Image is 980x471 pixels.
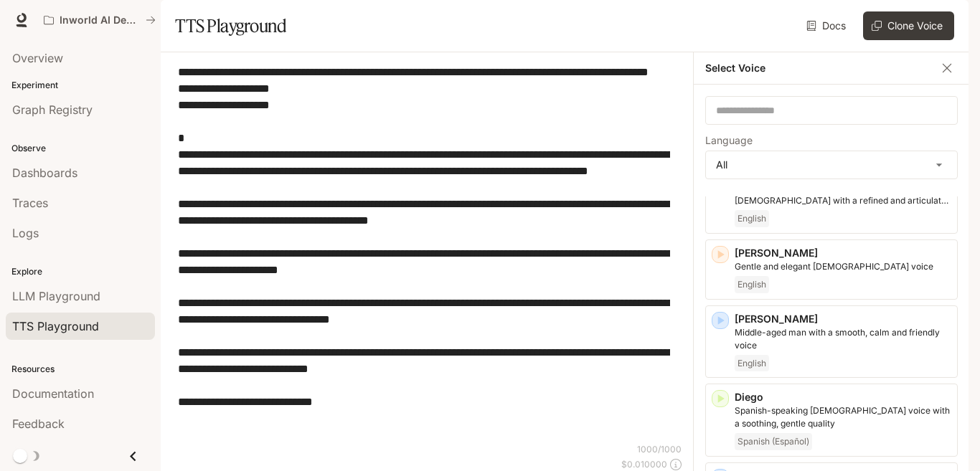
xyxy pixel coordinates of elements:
[705,135,753,146] p: Language
[735,404,951,430] p: Spanish-speaking male voice with a soothing, gentle quality
[735,390,951,404] p: Diego
[735,260,951,273] p: Gentle and elegant female voice
[804,11,852,40] a: Docs
[735,326,951,352] p: Middle-aged man with a smooth, calm and friendly voice
[863,11,954,40] button: Clone Voice
[60,14,140,27] p: Inworld AI Demos
[735,246,951,260] p: [PERSON_NAME]
[735,355,769,372] span: English
[621,458,667,470] p: $ 0.010000
[37,6,162,34] button: All workspaces
[735,276,769,293] span: English
[735,210,769,227] span: English
[735,312,951,326] p: [PERSON_NAME]
[175,11,286,40] h1: TTS Playground
[637,443,682,455] p: 1000 / 1000
[735,433,812,450] span: Spanish (Español)
[706,151,957,179] div: All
